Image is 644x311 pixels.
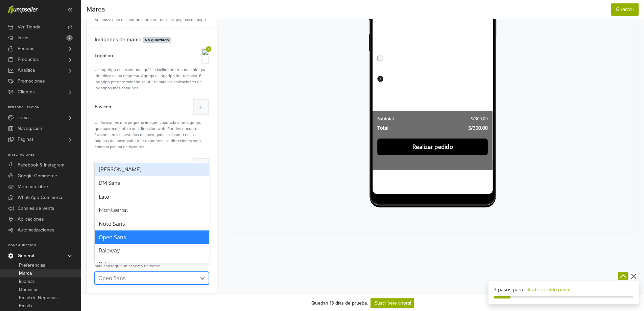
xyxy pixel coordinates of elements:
[87,211,217,228] h6: Tipografía de la marca
[311,299,368,307] div: Quedan 13 días de prueba.
[5,190,24,197] span: Subtotal
[99,220,205,228] div: Noto Sans
[18,181,48,192] span: Mercado Libre
[99,233,205,241] div: Open Sans
[8,244,81,248] p: Configuración
[18,87,35,97] span: Clientes
[5,47,97,52] label: Apartamento, casa, puerta, etc. (opcional)
[108,190,130,197] span: S/300,00
[5,93,117,107] span: Ingresa tu información de envío arriba para ver los métodos de entrega disponibles.
[18,76,45,87] span: Promociones
[143,37,171,43] span: No guardado
[99,247,205,255] div: Raleway
[108,200,130,208] b: S/300,00
[18,54,39,65] span: Productos
[494,286,633,294] div: 7 pasos para ir.
[528,287,570,293] a: Ir al siguiente paso.
[11,122,112,129] span: Dirección de Facturación igual a la de Envío
[18,22,40,32] span: Ver Tienda
[18,32,28,43] span: Inicio
[95,48,113,63] label: Logotipo
[95,99,111,114] label: Favicon
[371,298,414,308] a: ¡Suscríbete ahora!
[18,43,34,54] span: Pedidos
[18,112,31,123] span: Temas
[18,65,35,76] span: Analítica
[5,145,26,160] div: Pago
[87,4,105,15] span: Marca
[19,302,32,310] span: Emails
[5,18,29,24] label: Dirección *
[99,193,205,201] div: Lato
[18,250,34,261] span: General
[99,206,205,214] div: Montserrat
[19,269,32,277] span: Marca
[5,200,18,208] b: Total
[95,17,209,23] div: Se utiliza para el color de fondo en todas las páginas de pago.
[18,160,64,171] span: Facebook & Instagram
[8,153,81,157] p: Integraciones
[18,171,57,181] span: Google Commerce
[18,214,44,225] span: Aplicaciones
[18,225,54,236] span: Automatizaciones
[19,294,58,302] span: Email de Negocios
[5,216,130,235] button: Realizar pedido
[87,28,217,46] h6: Imágenes de marca
[95,158,108,173] label: Cover
[12,221,123,229] div: Realizar pedido
[19,277,35,286] span: Idiomas
[611,3,639,16] button: Guardar
[18,203,54,214] span: Canales de venta
[99,179,205,187] div: DM Sans
[18,192,64,203] span: WhatsApp Commerce
[18,134,34,145] span: Páginas
[202,49,208,63] img: Captura12.PNG
[95,67,209,91] div: Un logotipo es un símbolo gráfico fácilmente reconocible que identifica a una empresa. Agrega el ...
[5,145,12,152] span: 3
[8,258,56,264] a: Politica de reembolso
[19,286,39,294] span: Dominios
[5,160,125,176] span: Ingrese su información de envío arriba para ver los métodos de pago disponibles.
[99,260,205,268] div: Roboto
[5,82,130,93] div: Formas de envío
[61,258,114,264] a: Términos y Condiciones
[5,123,11,128] input: Dirección de Facturación igual a la de Envío
[66,35,73,41] span: 7
[18,123,42,134] span: Navegacion
[19,261,45,269] span: Preferencias
[95,118,209,150] div: Un favicon es una pequeña imagen cuadrada o un logotipo que aparece junto a una dirección web. Pu...
[8,106,81,110] p: Personalización
[99,165,205,174] div: [PERSON_NAME]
